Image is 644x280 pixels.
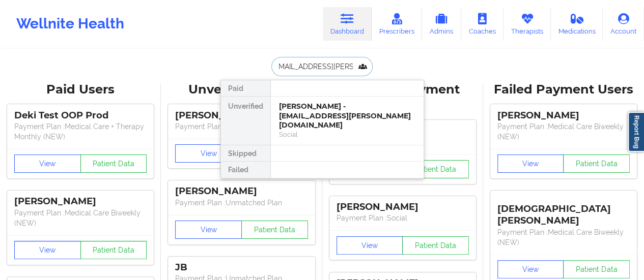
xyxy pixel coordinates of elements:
[175,198,307,208] p: Payment Plan : Unmatched Plan
[14,208,147,228] p: Payment Plan : Medical Care Biweekly (NEW)
[497,227,630,247] p: Payment Plan : Medical Care Biweekly (NEW)
[14,110,147,121] div: Deki Test OOP Prod
[80,154,147,173] button: Patient Data
[221,145,270,162] div: Skipped
[175,221,242,239] button: View
[422,7,461,41] a: Admins
[402,236,469,255] button: Patient Data
[551,7,603,41] a: Medications
[241,221,308,239] button: Patient Data
[175,121,307,132] p: Payment Plan : Unmatched Plan
[497,110,630,121] div: [PERSON_NAME]
[279,102,415,130] div: [PERSON_NAME] - [EMAIL_ADDRESS][PERSON_NAME][DOMAIN_NAME]
[402,160,469,178] button: Patient Data
[175,185,307,197] div: [PERSON_NAME]
[497,154,564,173] button: View
[14,154,81,173] button: View
[603,7,644,41] a: Account
[14,121,147,142] p: Payment Plan : Medical Care + Therapy Monthly (NEW)
[168,82,315,98] div: Unverified Users
[337,236,403,255] button: View
[14,241,81,259] button: View
[221,97,270,145] div: Unverified
[497,121,630,142] p: Payment Plan : Medical Care Biweekly (NEW)
[461,7,503,41] a: Coaches
[490,82,637,98] div: Failed Payment Users
[372,7,422,41] a: Prescribers
[337,213,469,223] p: Payment Plan : Social
[323,7,372,41] a: Dashboard
[497,260,564,278] button: View
[563,154,630,173] button: Patient Data
[221,80,270,97] div: Paid
[221,162,270,178] div: Failed
[279,130,415,139] div: Social
[175,262,307,273] div: JB
[80,241,147,259] button: Patient Data
[175,144,242,163] button: View
[628,112,644,152] a: Report Bug
[563,260,630,278] button: Patient Data
[175,110,307,121] div: [PERSON_NAME]
[337,201,469,213] div: [PERSON_NAME]
[7,82,154,98] div: Paid Users
[497,196,630,227] div: [DEMOGRAPHIC_DATA][PERSON_NAME]
[503,7,551,41] a: Therapists
[14,196,147,207] div: [PERSON_NAME]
